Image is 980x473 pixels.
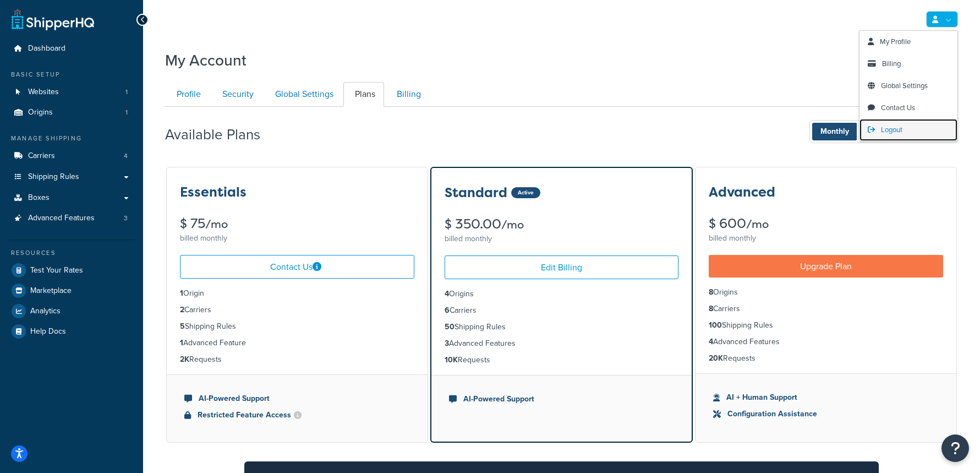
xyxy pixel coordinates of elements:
li: Carriers [709,303,943,315]
h2: Available Plans [165,127,277,143]
span: Billing [882,58,901,69]
li: Advanced Features [8,208,135,229]
div: $ 75 [180,217,414,231]
a: Plans [343,82,384,107]
li: Requests [445,354,679,366]
div: Active [511,187,540,198]
span: Analytics [30,307,61,316]
a: Help Docs [8,322,135,341]
span: Shipping Rules [28,172,79,182]
span: Marketplace [30,286,72,296]
li: Advanced Features [709,336,943,348]
li: AI + Human Support [713,392,939,404]
li: Origins [8,102,135,123]
li: Origins [445,288,679,300]
a: Carriers 4 [8,146,135,166]
li: Carriers [8,146,135,166]
span: Boxes [28,193,50,203]
a: My Profile [859,31,957,53]
div: Resources [8,248,135,258]
div: $ 600 [709,217,943,231]
a: Security [211,82,262,107]
strong: 6 [445,305,450,316]
span: Advanced Features [28,214,95,223]
li: Shipping Rules [180,320,414,333]
h3: Advanced [709,185,775,199]
strong: 8 [709,303,713,314]
li: Test Your Rates [8,260,135,280]
span: 4 [124,151,128,161]
li: Carriers [180,304,414,316]
li: Boxes [8,188,135,208]
strong: 100 [709,319,722,331]
li: Advanced Feature [180,337,414,349]
span: Test Your Rates [30,266,83,275]
strong: 2K [180,354,189,365]
span: 1 [125,88,128,97]
small: /mo [746,216,769,232]
a: Websites 1 [8,82,135,102]
span: Contact Us [881,102,915,113]
a: Logout [859,119,957,141]
span: Websites [28,88,59,97]
a: Contact Us [180,255,414,279]
strong: 20K [709,352,723,364]
h1: My Account [165,50,247,71]
li: AI-Powered Support [184,393,410,405]
a: Shipping Rules [8,167,135,187]
strong: 4 [709,336,713,347]
strong: 10K [445,354,458,366]
li: Configuration Assistance [713,408,939,420]
button: Open Resource Center [941,434,969,462]
small: /mo [501,217,524,232]
a: Origins 1 [8,102,135,123]
li: Restricted Feature Access [184,409,410,421]
strong: 3 [445,338,449,349]
a: Marketplace [8,281,135,301]
span: My Profile [880,36,911,47]
li: Requests [180,354,414,366]
li: Shipping Rules [709,319,943,331]
li: Websites [8,82,135,102]
h3: Essentials [180,185,247,199]
li: Dashboard [8,39,135,59]
span: Dashboard [28,44,65,53]
div: Manage Shipping [8,134,135,143]
strong: 1 [180,287,183,299]
a: Global Settings [859,75,957,97]
div: Basic Setup [8,70,135,79]
button: Monthly Annually- 1 monthFREE [809,120,958,143]
span: Carriers [28,151,55,161]
div: billed monthly [709,231,943,246]
li: Origins [709,286,943,298]
li: Carriers [445,305,679,317]
li: AI-Powered Support [449,393,675,405]
a: Advanced Features 3 [8,208,135,229]
li: Analytics [8,301,135,321]
span: Logout [881,124,902,135]
strong: 1 [180,337,183,349]
strong: 8 [709,286,713,298]
a: Upgrade Plan [709,255,943,278]
div: $ 350.00 [445,218,679,231]
li: Shipping Rules [445,321,679,333]
li: Origin [180,287,414,300]
strong: 5 [180,320,185,332]
strong: 4 [445,288,449,300]
a: Contact Us [859,97,957,119]
li: Advanced Features [445,338,679,350]
a: Billing [859,53,957,75]
span: 3 [124,214,128,223]
span: Origins [28,108,53,117]
strong: 50 [445,321,455,333]
a: Billing [385,82,430,107]
a: ShipperHQ Home [12,8,94,30]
